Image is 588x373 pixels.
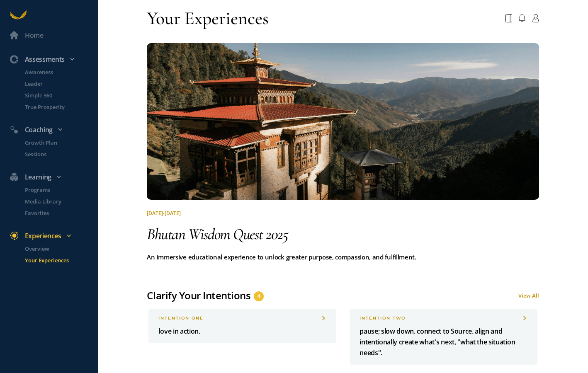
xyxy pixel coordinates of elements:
a: Overview [15,245,98,253]
div: Assessments [5,54,101,65]
span: Bhutan Wisdom Quest 2025 [147,225,288,244]
p: Favorites [25,209,96,217]
p: Leader [25,80,96,88]
p: love in action. [158,326,326,337]
a: Programs [15,186,98,194]
span: [DATE]-[DATE] [147,210,181,217]
p: True Prosperity [25,103,96,111]
p: Sessions [25,150,96,158]
p: Media Library [25,197,96,206]
div: Clarify Your Intentions [147,289,250,302]
div: Coaching [5,124,101,135]
a: Leader [15,80,98,88]
p: Overview [25,245,96,253]
a: Growth Plan [15,138,98,147]
div: Home [25,30,44,41]
a: Your Experiences [15,256,98,264]
a: Simple 360 [15,91,98,99]
p: Your Experiences [25,256,96,264]
p: pause; slow down. connect to Source. align and intentionally create what's next, "what the situat... [360,326,527,358]
p: Simple 360 [25,91,96,99]
p: Awareness [25,68,96,76]
img: quest-1756384435790.jpg [147,43,539,200]
div: INTENTION two [360,315,527,321]
a: Sessions [15,150,98,158]
span: 4 [258,292,260,300]
p: Programs [25,186,96,194]
a: INTENTION onelove in action. [148,309,336,343]
a: Favorites [15,209,98,217]
a: True Prosperity [15,103,98,111]
div: Experiences [5,230,101,241]
div: Learning [5,172,101,182]
a: Awareness [15,68,98,76]
pre: An immersive educational experience to unlock greater purpose, compassion, and fulfillment. [147,252,539,262]
p: Growth Plan [25,138,96,147]
div: Your Experiences [147,7,269,30]
a: INTENTION twopause; slow down. connect to Source. align and intentionally create what's next, "wh... [350,309,537,365]
div: INTENTION one [158,315,326,321]
a: Media Library [15,197,98,206]
a: View All [518,292,539,299]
